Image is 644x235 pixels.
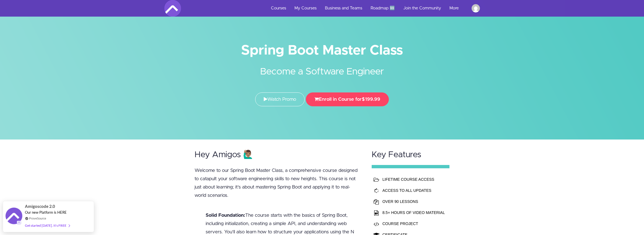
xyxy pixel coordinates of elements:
h2: Become a Software Engineer [218,57,426,79]
span: Our new Platform is HERE [25,210,67,215]
span: $199.99 [362,97,380,102]
a: ProveSource [29,216,46,221]
td: OVER 90 LESSONS [381,196,446,207]
a: Watch Promo [255,92,305,106]
span: Amigoscode 2.0 [25,203,55,210]
h2: Key Features [372,150,450,159]
td: ACCESS TO ALL UPDATES [381,185,446,196]
div: Get started [DATE]. It's FREE [25,222,70,229]
b: Solid Foundation: [206,213,245,218]
img: a.afkir97@gmail.com [472,4,480,12]
img: provesource social proof notification image [6,208,22,226]
td: 8.5+ HOURS OF VIDEO MATERIAL [381,207,446,218]
td: LIFETIME COURSE ACCESS [381,174,446,185]
h1: Spring Boot Master Class [164,44,480,57]
p: Welcome to our Spring Boot Master Class, a comprehensive course designed to catapult your softwar... [195,166,361,200]
h2: Hey Amigos 🙋🏽‍♂️ [195,150,361,159]
td: COURSE PROJECT [381,218,446,229]
button: Enroll in Course for$199.99 [306,92,389,106]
